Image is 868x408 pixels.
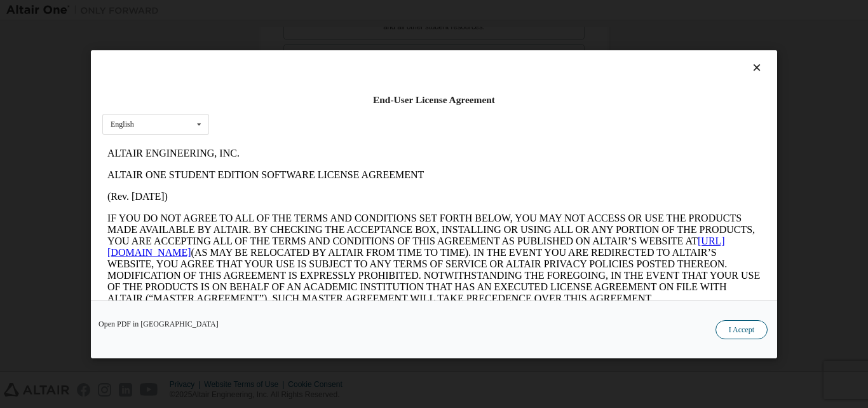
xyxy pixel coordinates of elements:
p: This Altair One Student Edition Software License Agreement (“Agreement”) is between Altair Engine... [5,172,658,218]
p: ALTAIR ENGINEERING, INC. [5,5,658,17]
div: End-User License Agreement [102,94,766,106]
p: IF YOU DO NOT AGREE TO ALL OF THE TERMS AND CONDITIONS SET FORTH BELOW, YOU MAY NOT ACCESS OR USE... [5,70,658,162]
p: (Rev. [DATE]) [5,48,658,60]
a: [URL][DOMAIN_NAME] [5,93,623,115]
p: ALTAIR ONE STUDENT EDITION SOFTWARE LICENSE AGREEMENT [5,27,658,38]
a: Open PDF in [GEOGRAPHIC_DATA] [98,320,219,327]
div: English [111,120,134,128]
button: I Accept [715,320,768,339]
